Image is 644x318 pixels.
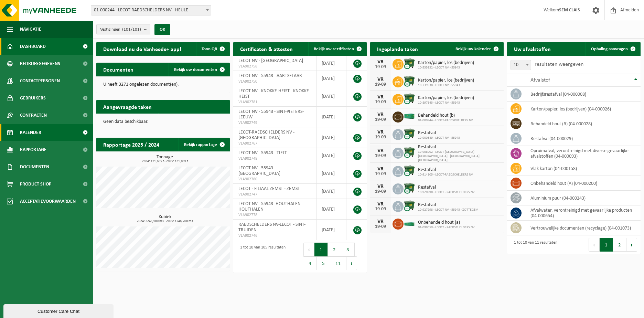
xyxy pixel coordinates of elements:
button: Vestigingen(101/101) [96,24,150,34]
span: Karton/papier, los (bedrijven) [418,95,474,101]
div: VR [374,94,387,100]
td: [DATE] [316,220,346,240]
div: 19-09 [374,153,387,158]
span: LECOT NV - 55943 - TIELT [238,150,287,156]
div: 1 tot 10 van 105 resultaten [237,242,286,271]
span: LECOT NV - 55943 - [GEOGRAPHIC_DATA] [238,166,280,176]
span: Restafval [418,185,475,190]
span: LECOT NV - KNOKKE-HEIST - KNOKKE-HEIST [238,88,310,99]
button: 3 [341,243,355,256]
div: VR [374,129,387,135]
img: WB-1100-CU [404,182,415,194]
span: Navigatie [20,21,41,38]
td: aluminium puur (04-000243) [525,191,641,205]
h2: Certificaten & attesten [233,42,300,55]
count: (101/101) [122,27,141,32]
a: Bekijk uw kalender [450,42,503,56]
div: VR [374,201,387,207]
span: Acceptatievoorwaarden [20,193,76,210]
button: 2 [328,243,341,256]
td: [DATE] [316,199,346,220]
span: 10-920990 - LECOT - RAEDSCHELDERS NV [418,190,475,194]
span: 10 [511,60,531,70]
span: 01-000244 - LECOT-RAEDSCHELDERS NV - HEULE [91,6,211,15]
td: [DATE] [316,86,346,107]
span: Onbehandeld hout (a) [418,220,475,225]
a: Bekijk uw documenten [169,63,229,76]
h2: Aangevraagde taken [96,100,159,113]
button: OK [154,24,170,35]
div: 19-09 [374,65,387,70]
span: Contracten [20,107,47,124]
button: 1 [600,238,613,252]
span: VLA902780 [238,177,311,182]
span: VLA902750 [238,79,311,84]
span: Kalender [20,124,41,141]
td: vertrouwelijke documenten (recyclage) (04-001073) [525,221,641,235]
img: WB-1100-CU [404,93,415,105]
td: [DATE] [316,71,346,86]
span: 10-927998 - LECOT NV - 55943 - ZOTTEGEM [418,208,479,212]
div: VR [374,219,387,224]
div: 19-09 [374,224,387,229]
span: VLA902747 [238,192,311,197]
button: 5 [317,256,330,270]
img: WB-1100-CU [404,147,415,158]
span: Rapportage [20,141,46,158]
div: VR [374,112,387,117]
span: VLA902749 [238,120,311,126]
div: 19-09 [374,117,387,122]
button: 4 [303,256,317,270]
span: 10-900349 - LECOT NV - 55943 [418,136,460,140]
span: LECOT-RAEDSCHELDERS NV - [GEOGRAPHIC_DATA] [238,130,294,140]
span: 10-914105 - LECOT-RAEDSCHELDERS NV [418,173,473,177]
div: 19-09 [374,100,387,105]
div: 19-09 [374,82,387,87]
h2: Uw afvalstoffen [507,42,558,55]
img: HK-XC-20-GN-00 [404,220,415,226]
span: VLA902767 [238,141,311,146]
button: 1 [314,243,328,256]
span: VLA902778 [238,212,311,218]
td: [DATE] [316,56,346,71]
span: 01-098059 - LECOT - RAEDSCHELDERS NV [418,225,475,230]
span: Product Shop [20,176,51,193]
button: 2 [613,238,626,252]
td: vlak karton (04-000158) [525,161,641,176]
span: LECOT - FILIAAL ZEMST - ZEMST [238,186,300,191]
span: Restafval [418,145,500,150]
div: 1 tot 10 van 11 resultaten [511,237,557,252]
h3: Tonnage [100,155,230,163]
td: afvalwater, verontreinigd met gevaarlijke producten (04-000654) [525,205,641,221]
button: Toon QR [196,42,229,56]
span: Bekijk uw kalender [455,47,491,51]
span: Contactpersonen [20,72,60,89]
td: opruimafval, verontreinigd met diverse gevaarlijke afvalstoffen (04-000093) [525,146,641,161]
button: 11 [330,256,346,270]
span: VLA902781 [238,99,311,105]
span: 10-897643 - LECOT NV - 55943 [418,101,474,105]
div: 19-09 [374,189,387,194]
span: Afvalstof [530,77,550,83]
strong: SEM CLAIS [559,8,580,13]
span: Behandeld hout (b) [418,113,473,118]
span: LECOT NV - [GEOGRAPHIC_DATA] [238,58,303,63]
img: WB-1100-CU [404,75,415,87]
span: VLA902746 [238,233,311,238]
span: 2024: 171,665 t - 2025: 121,809 t [100,160,230,163]
img: HK-XC-40-GN-00 [404,113,415,119]
span: Gebruikers [20,89,46,107]
span: 01-000244 - LECOT-RAEDSCHELDERS NV [418,118,473,123]
img: WB-1100-CU [404,128,415,140]
td: behandeld hout (B) (04-000028) [525,116,641,131]
a: Bekijk uw certificaten [308,42,366,56]
span: 10-535932 - LECOT NV - 55943 [418,66,474,70]
span: Karton/papier, los (bedrijven) [418,60,474,66]
span: Karton/papier, los (bedrijven) [418,78,474,83]
button: Next [626,238,637,252]
span: Bekijk uw certificaten [314,47,354,51]
span: 01-000244 - LECOT-RAEDSCHELDERS NV - HEULE [91,5,211,15]
span: Ophaling aanvragen [591,47,628,51]
div: VR [374,166,387,172]
span: VLA902748 [238,156,311,161]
